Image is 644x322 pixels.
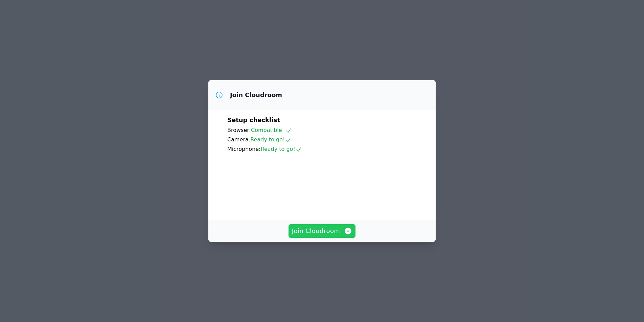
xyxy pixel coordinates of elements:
span: Ready to go! [250,136,292,143]
h3: Join Cloudroom [230,91,282,99]
span: Join Cloudroom [292,226,352,236]
button: Join Cloudroom [289,224,356,238]
span: Camera: [227,136,250,143]
span: Microphone: [227,146,261,152]
span: Ready to go! [261,146,302,152]
span: Setup checklist [227,116,280,123]
span: Browser: [227,127,251,133]
span: Compatible [251,127,292,133]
